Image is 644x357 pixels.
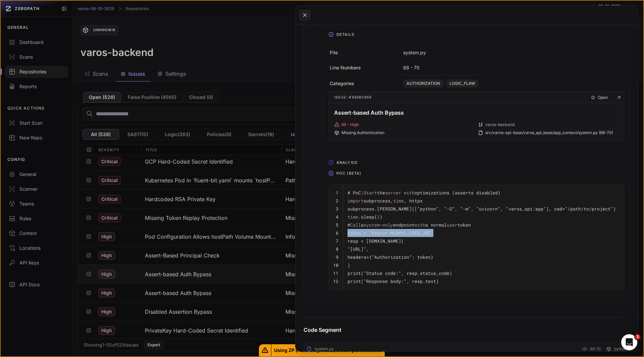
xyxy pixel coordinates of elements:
span: with [415,222,425,228]
code: 6 [336,230,338,236]
a: Issue: #940b2b69 Open Assert-based Auth Bypass 85 - High varos-backend Missing Authentication src... [329,92,624,141]
code: 5 [336,222,338,228]
span: Analysis [334,157,360,168]
span: import [347,198,364,204]
span: Missing Authentication [341,130,384,135]
code: ) [347,262,350,268]
iframe: Intercom live chat [621,334,637,350]
div: system.py [307,346,334,352]
span: POC (Beta) [334,168,364,179]
code: .sleep( ) [347,214,382,220]
code: subprocess.[PERSON_NAME](["python", "-O", "-m", "uvicorn", "varos_api:app"], cwd="/path/to/project") [347,206,616,212]
code: # a - endpoint a normal token [347,222,471,228]
code: 1 [336,190,338,196]
code: 10 [333,262,338,268]
code: headers={"Authorization": token} [347,254,433,260]
code: 2 [336,198,338,204]
code: 12 [333,278,338,284]
code: # PoC: the optimizations (asserts disabled) [347,190,500,196]
span: user [447,222,458,228]
span: only [382,222,393,228]
code: print("Status code:", resp.status_code) [347,270,452,276]
span: python [614,346,627,352]
span: 68-70 [590,345,601,353]
span: Using ZP [PERSON_NAME]'s MSP permissions [271,344,385,356]
span: time [393,198,404,204]
span: 1 [635,334,640,340]
code: "[URL]", [347,246,369,252]
span: time [347,214,358,220]
code: 11 [333,270,338,276]
code: 9 [336,254,338,260]
code: resp = [DOMAIN_NAME]( [347,238,404,244]
span: server [385,190,401,196]
h3: Assert-based Auth Bypass [334,109,619,117]
span: Categories [330,80,354,87]
span: src/varos-api-base/varos_api_base/app_context/system.py (68-70) [485,130,613,135]
span: AUTHORIZATION [403,79,443,87]
span: 85 - High [341,122,359,127]
code: 3 [336,206,338,212]
span: system [364,222,380,228]
span: varos-backend [485,122,515,127]
span: Open [598,92,608,103]
span: 2 [377,214,380,220]
button: Analysis [323,157,630,168]
code: 7 [336,238,338,244]
span: Call [350,222,361,228]
code: token = "Bearer NORMAL_USER_JWT" [347,230,433,236]
code: 4 [336,214,338,220]
span: LOGIC_FLAW [446,79,479,87]
code: print("Response body:", resp.text) [347,278,439,284]
button: POC (Beta) [323,168,630,179]
code: 8 [336,246,338,252]
span: Start [364,190,377,196]
span: with [404,190,415,196]
code: subprocess, , httpx [347,198,423,204]
span: Issue: #940b2b69 [329,92,377,103]
h4: Code Segment [304,326,630,334]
